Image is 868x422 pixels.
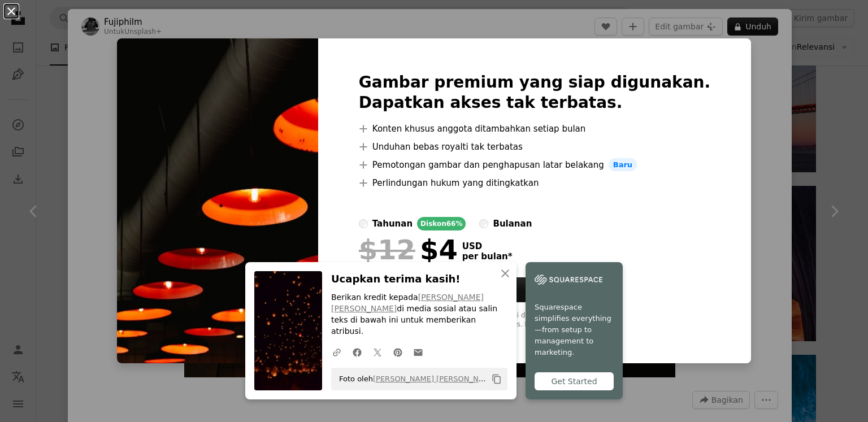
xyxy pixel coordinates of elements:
[359,235,458,264] div: $4
[462,241,513,251] span: USD
[359,158,710,172] li: Pemotongan gambar dan penghapusan latar belakang
[359,219,368,228] input: tahunanDiskon66%
[408,341,428,363] a: Bagikan melalui email
[372,217,413,230] div: tahunan
[331,293,484,313] a: [PERSON_NAME] [PERSON_NAME]
[535,302,614,358] span: Squarespace simplifies everything—from setup to management to marketing.
[417,217,466,230] div: Diskon 66%
[367,341,388,363] a: Bagikan di Twitter
[535,372,614,390] div: Get Started
[373,375,497,383] a: [PERSON_NAME] [PERSON_NAME]
[359,72,710,113] h2: Gambar premium yang siap digunakan. Dapatkan akses tak terbatas.
[609,158,637,172] span: Baru
[479,219,488,228] input: bulanan
[388,341,408,363] a: Bagikan di Pinterest
[117,38,318,364] img: premium_photo-1754450054993-7c42d889e230
[535,271,602,288] img: file-1747939142011-51e5cc87e3c9
[359,176,710,190] li: Perlindungan hukum yang ditingkatkan
[359,140,710,154] li: Unduhan bebas royalti tak terbatas
[487,369,506,389] button: Salin ke papan klip
[347,341,367,363] a: Bagikan di Facebook
[331,292,507,337] p: Berikan kredit kepada di media sosial atau salin teks di bawah ini untuk memberikan atribusi.
[526,262,623,399] a: Squarespace simplifies everything—from setup to management to marketing.Get Started
[333,370,487,388] span: Foto oleh di
[493,217,532,230] div: bulanan
[331,271,507,288] h3: Ucapkan terima kasih!
[359,235,415,264] span: $12
[462,251,513,262] span: per bulan *
[359,122,710,136] li: Konten khusus anggota ditambahkan setiap bulan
